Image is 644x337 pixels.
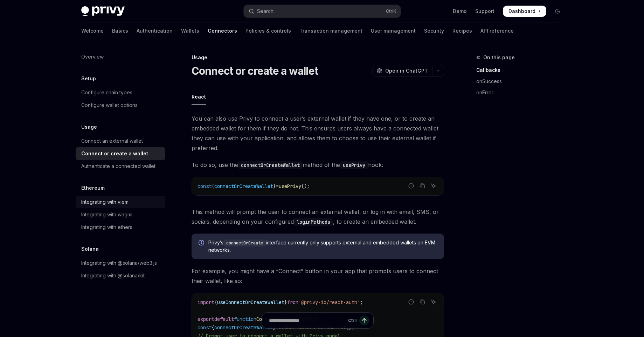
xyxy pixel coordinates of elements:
[257,7,277,15] div: Search...
[81,271,145,280] div: Integrating with @solana/kit
[340,161,368,169] code: usePrivy
[137,22,173,39] a: Authentication
[407,297,416,306] button: Report incorrect code
[192,88,206,105] div: React
[192,114,444,153] span: You can also use Privy to connect a user’s external wallet if they have one, or to create an embe...
[76,135,165,147] a: Connect an external wallet
[112,22,128,39] a: Basics
[294,218,333,226] code: loginMethods
[76,221,165,234] a: Integrating with ethers
[284,299,287,305] span: }
[508,8,535,15] span: Dashboard
[76,196,165,208] a: Integrating with viem
[480,22,514,39] a: API reference
[192,207,444,227] span: This method will prompt the user to connect an external wallet, or log in with email, SMS, or soc...
[81,123,97,131] h5: Usage
[453,8,467,15] a: Demo
[198,183,212,189] span: const
[476,76,569,87] a: onSuccess
[76,86,165,99] a: Configure chain types
[279,183,301,189] span: usePrivy
[81,53,104,61] div: Overview
[475,8,494,15] a: Support
[214,183,273,189] span: connectOrCreateWallet
[81,101,138,109] div: Configure wallet options
[192,266,444,286] span: For example, you might have a “Connect” button in your app that prompts users to connect their wa...
[269,313,345,328] input: Ask a question...
[81,137,143,145] div: Connect an external wallet
[298,299,360,305] span: '@privy-io/react-auth'
[244,5,401,18] button: Open search
[476,87,569,98] a: onError
[81,210,132,219] div: Integrating with wagmi
[76,257,165,269] a: Integrating with @solana/web3.js
[76,99,165,112] a: Configure wallet options
[386,8,396,14] span: Ctrl K
[81,88,132,97] div: Configure chain types
[372,65,432,77] button: Open in ChatGPT
[418,181,427,190] button: Copy the contents from the code block
[273,183,276,189] span: }
[483,53,515,62] span: On this page
[81,149,148,158] div: Connect or create a wallet
[245,22,291,39] a: Policies & controls
[81,223,132,231] div: Integrating with ethers
[81,6,125,16] img: dark logo
[287,299,298,305] span: from
[217,299,284,305] span: useConnectOrCreateWallet
[76,50,165,63] a: Overview
[81,22,104,39] a: Welcome
[214,299,217,305] span: {
[76,208,165,221] a: Integrating with wagmi
[81,198,129,206] div: Integrating with viem
[360,299,363,305] span: ;
[385,67,428,74] span: Open in ChatGPT
[208,22,237,39] a: Connectors
[371,22,416,39] a: User management
[418,297,427,306] button: Copy the contents from the code block
[212,183,214,189] span: {
[192,160,444,170] span: To do so, use the method of the hook:
[238,161,303,169] code: connectOrCreateWallet
[81,259,157,267] div: Integrating with @solana/web3.js
[429,297,438,306] button: Ask AI
[198,299,214,305] span: import
[81,162,155,170] div: Authenticate a connected wallet
[223,240,266,247] code: connectOrCreate
[81,245,99,253] h5: Solana
[208,239,437,254] span: Privy’s interface currently only supports external and embedded wallets on EVM networks.
[199,240,206,247] svg: Info
[276,183,279,189] span: =
[76,147,165,160] a: Connect or create a wallet
[192,65,318,77] h1: Connect or create a wallet
[429,181,438,190] button: Ask AI
[76,160,165,173] a: Authenticate a connected wallet
[301,183,310,189] span: ();
[359,316,369,325] button: Send message
[81,74,96,83] h5: Setup
[552,6,563,17] button: Toggle dark mode
[76,269,165,282] a: Integrating with @solana/kit
[476,65,569,76] a: Callbacks
[407,181,416,190] button: Report incorrect code
[503,6,546,17] a: Dashboard
[181,22,199,39] a: Wallets
[192,54,444,61] div: Usage
[452,22,472,39] a: Recipes
[424,22,444,39] a: Security
[81,184,105,192] h5: Ethereum
[299,22,362,39] a: Transaction management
